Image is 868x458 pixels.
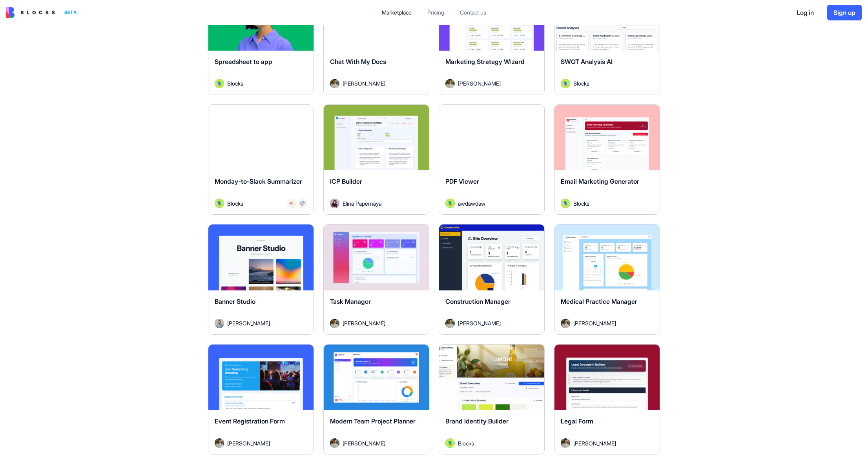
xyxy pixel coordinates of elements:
[208,224,314,335] a: Banner StudioAvatar[PERSON_NAME]
[458,439,474,447] span: Blocks
[790,5,821,20] button: Log in
[421,5,450,20] a: Pricing
[827,5,862,20] button: Sign up
[439,344,545,455] a: Brand Identity BuilderAvatarBlocks
[561,438,570,448] img: Avatar
[573,439,616,447] span: [PERSON_NAME]
[561,297,637,305] span: Medical Practice Manager
[427,9,444,16] div: Pricing
[445,297,511,305] span: Construction Manager
[454,5,492,20] a: Contact us
[573,79,589,88] span: Blocks
[439,104,545,215] a: PDF ViewerAvatarawdawdaw
[330,177,362,185] span: ICP Builder
[458,79,501,88] span: [PERSON_NAME]
[445,319,455,328] img: Avatar
[561,79,570,88] img: Avatar
[460,9,486,16] div: Contact us
[215,79,224,88] img: Avatar
[227,439,270,447] span: [PERSON_NAME]
[323,344,429,455] a: Modern Team Project PlannerAvatar[PERSON_NAME]
[445,177,479,185] span: PDF Viewer
[330,319,339,328] img: Avatar
[300,201,305,206] img: Slack_i955cf.svg
[439,224,545,335] a: Construction ManagerAvatar[PERSON_NAME]
[561,58,613,66] span: SWOT Analysis AI
[561,417,593,425] span: Legal Form
[330,438,339,448] img: Avatar
[554,104,660,215] a: Email Marketing GeneratorAvatarBlocks
[330,58,386,66] span: Chat With My Docs
[554,224,660,335] a: Medical Practice ManagerAvatar[PERSON_NAME]
[215,58,272,66] span: Spreadsheet to app
[227,319,270,327] span: [PERSON_NAME]
[376,5,418,20] a: Marketplace
[215,297,255,305] span: Banner Studio
[458,199,485,208] span: awdawdaw
[445,79,455,88] img: Avatar
[215,417,285,425] span: Event Registration Form
[561,177,639,185] span: Email Marketing Generator
[343,439,385,447] span: [PERSON_NAME]
[573,319,616,327] span: [PERSON_NAME]
[6,7,80,18] a: BETA
[445,199,455,208] img: Avatar
[330,297,371,305] span: Task Manager
[343,319,385,327] span: [PERSON_NAME]
[215,199,224,208] img: Avatar
[330,79,339,88] img: Avatar
[208,344,314,455] a: Event Registration FormAvatar[PERSON_NAME]
[215,177,302,185] span: Monday-to-Slack Summarizer
[382,9,412,16] div: Marketplace
[445,417,509,425] span: Brand Identity Builder
[61,7,80,18] div: BETA
[323,224,429,335] a: Task ManagerAvatar[PERSON_NAME]
[227,79,243,88] span: Blocks
[561,319,570,328] img: Avatar
[330,417,416,425] span: Modern Team Project Planner
[215,319,224,328] img: Avatar
[330,199,339,208] img: Avatar
[289,201,294,206] img: Monday_mgmdm1.svg
[323,104,429,215] a: ICP BuilderAvatarElina Papernaya
[6,7,55,18] img: logo
[445,58,525,66] span: Marketing Strategy Wizard
[343,79,385,88] span: [PERSON_NAME]
[561,199,570,208] img: Avatar
[458,319,501,327] span: [PERSON_NAME]
[554,344,660,455] a: Legal FormAvatar[PERSON_NAME]
[208,104,314,215] a: Monday-to-Slack SummarizerAvatarBlocks
[343,199,381,208] span: Elina Papernaya
[445,438,455,448] img: Avatar
[227,199,243,208] span: Blocks
[573,199,589,208] span: Blocks
[215,438,224,448] img: Avatar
